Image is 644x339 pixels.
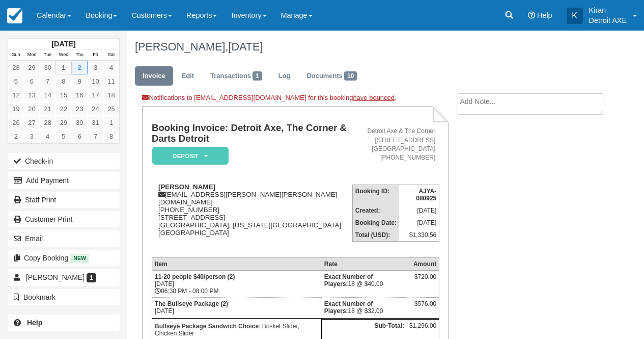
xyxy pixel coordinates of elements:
[352,217,399,229] th: Booking Date:
[40,116,55,129] a: 28
[40,102,55,116] a: 21
[155,300,228,307] strong: The Bullseye Package (2)
[88,102,103,116] a: 24
[8,74,24,88] a: 5
[72,74,88,88] a: 9
[322,298,407,319] td: 18 @ $32.00
[8,289,120,305] button: Bookmark
[399,217,439,229] td: [DATE]
[40,49,55,61] th: Tue
[40,61,55,74] a: 30
[152,146,225,165] a: Deposit
[299,66,365,86] a: Documents10
[407,319,439,337] td: $1,296.00
[155,273,235,280] strong: 11-20 people $40/person (2)
[8,269,120,285] a: [PERSON_NAME] 1
[24,88,40,102] a: 13
[324,300,373,315] strong: Exact Number of Players
[322,271,407,298] td: 18 @ $40.00
[142,93,449,106] div: Notifications to [EMAIL_ADDRESS][DOMAIN_NAME] for this booking .
[103,129,119,143] a: 8
[72,116,88,129] a: 30
[344,71,357,81] span: 10
[253,71,262,81] span: 1
[55,49,71,61] th: Wed
[409,273,436,289] div: $720.00
[407,258,439,271] th: Amount
[103,116,119,129] a: 1
[8,116,24,129] a: 26
[55,61,71,74] a: 1
[55,129,71,143] a: 5
[40,129,55,143] a: 4
[322,258,407,271] th: Rate
[203,66,270,86] a: Transactions1
[24,102,40,116] a: 20
[88,61,103,74] a: 3
[174,66,202,86] a: Edit
[8,102,24,116] a: 19
[72,129,88,143] a: 6
[88,129,103,143] a: 7
[103,61,119,74] a: 4
[356,127,436,162] address: Detroit Axe & The Corner [STREET_ADDRESS] [GEOGRAPHIC_DATA] [PHONE_NUMBER]
[24,49,40,61] th: Mon
[8,61,24,74] a: 28
[135,41,603,53] h1: [PERSON_NAME],
[7,8,22,23] img: checkfront-main-nav-mini-logo.png
[152,183,352,249] div: [EMAIL_ADDRESS][PERSON_NAME][PERSON_NAME][DOMAIN_NAME] [PHONE_NUMBER] [STREET_ADDRESS] [GEOGRAPHI...
[8,172,120,189] button: Add Payment
[55,102,71,116] a: 22
[152,147,229,165] em: Deposit
[40,88,55,102] a: 14
[8,211,120,227] a: Customer Print
[72,102,88,116] a: 23
[72,49,88,61] th: Thu
[152,258,321,271] th: Item
[589,5,627,15] p: Kiran
[8,230,120,247] button: Email
[103,102,119,116] a: 25
[537,11,552,19] span: Help
[24,129,40,143] a: 3
[416,188,436,202] strong: AJYA-080925
[72,88,88,102] a: 16
[55,88,71,102] a: 15
[103,74,119,88] a: 11
[88,88,103,102] a: 17
[152,298,321,319] td: [DATE]
[352,185,399,204] th: Booking ID:
[228,40,263,53] span: [DATE]
[88,74,103,88] a: 10
[155,323,259,330] strong: Bullseye Package Sandwich Choice
[271,66,298,86] a: Log
[589,15,627,25] p: Detroit AXE
[528,12,535,19] i: Help
[87,273,96,282] span: 1
[324,273,373,288] strong: Exact Number of Players
[8,250,120,266] button: Copy Booking New
[8,88,24,102] a: 12
[8,49,24,61] th: Sun
[103,88,119,102] a: 18
[155,321,319,338] p: : Brisket Slider, Chicken Slider
[40,74,55,88] a: 7
[88,49,103,61] th: Fri
[399,204,439,217] td: [DATE]
[8,315,120,331] a: Help
[8,129,24,143] a: 2
[409,300,436,316] div: $576.00
[55,74,71,88] a: 8
[24,61,40,74] a: 29
[8,192,120,208] a: Staff Print
[352,229,399,242] th: Total (USD):
[27,319,42,327] b: Help
[399,229,439,242] td: $1,330.56
[72,61,88,74] a: 2
[55,116,71,129] a: 29
[152,123,352,144] h1: Booking Invoice: Detroit Axe, The Corner & Darts Detroit
[158,183,215,191] strong: [PERSON_NAME]
[353,94,395,101] a: have bounced
[103,49,119,61] th: Sat
[322,319,407,337] th: Sub-Total:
